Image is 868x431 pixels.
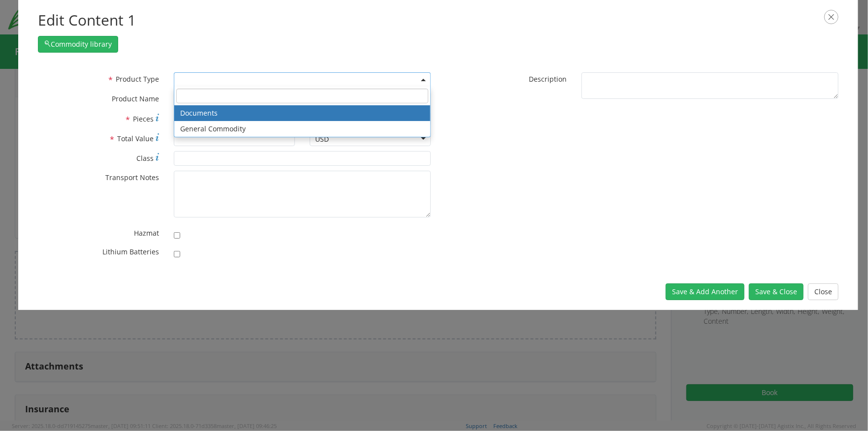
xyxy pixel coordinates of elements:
span: Transport Notes [105,173,159,182]
span: Lithium Batteries [102,247,159,256]
h2: Edit Content 1 [38,10,838,31]
span: Product Type [116,74,159,84]
span: Description [529,74,567,84]
li: Documents [174,105,430,121]
span: Total Value [117,134,154,143]
span: Hazmat [134,228,159,238]
li: General Commodity [174,121,430,137]
button: Save & Add Another [666,283,744,300]
span: Product Name [112,94,159,103]
button: Close [808,283,838,300]
span: Class [136,154,154,163]
button: Commodity library [38,36,118,53]
div: USD [315,134,329,144]
span: Pieces [133,114,154,123]
button: Save & Close [749,283,804,300]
